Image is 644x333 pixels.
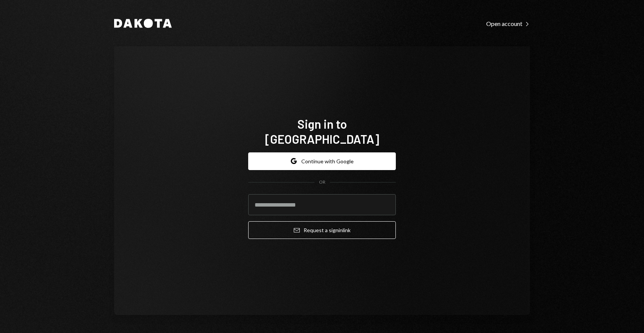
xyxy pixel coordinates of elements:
button: Continue with Google [248,152,396,170]
div: OR [319,179,325,186]
div: Open account [486,20,530,27]
button: Request a signinlink [248,221,396,239]
a: Open account [486,19,530,27]
h1: Sign in to [GEOGRAPHIC_DATA] [248,116,396,146]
